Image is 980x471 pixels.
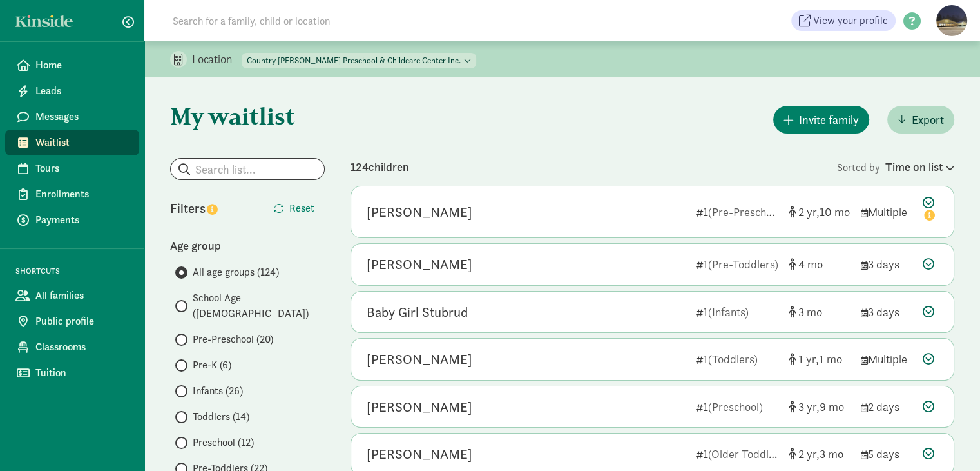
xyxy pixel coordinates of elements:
a: Waitlist [5,130,139,155]
iframe: Chat Widget [916,409,980,471]
div: 3 days [861,303,912,321]
span: Toddlers (14) [193,409,249,425]
button: Reset [264,195,325,221]
a: Enrollments [5,181,139,207]
a: Messages [5,104,139,130]
span: (Pre-Preschool) [708,205,784,219]
div: 2 days [861,398,912,416]
div: 1 [696,203,778,221]
div: 3 days [861,256,912,273]
a: Payments [5,207,139,233]
span: Enrollments [35,186,129,202]
span: 4 [798,257,823,272]
button: Invite family [773,106,869,134]
a: Tuition [5,360,139,386]
a: View your profile [791,10,896,31]
div: 5 days [861,445,912,463]
span: Waitlist [35,135,129,150]
div: Baby Girl Stubrud [367,302,468,323]
span: 2 [798,446,820,461]
span: 1 [798,352,819,366]
span: View your profile [813,13,888,28]
a: All families [5,283,139,308]
div: [object Object] [789,398,850,416]
span: Payments [35,212,129,228]
div: Time on list [885,158,954,175]
div: Zoey Tieu [367,349,472,370]
span: Public profile [35,314,129,329]
a: Leads [5,78,139,104]
div: [object Object] [789,256,850,273]
p: Location [192,52,242,67]
span: Pre-K (6) [193,357,231,373]
span: 10 [820,205,850,219]
span: Classrooms [35,339,129,355]
div: Sorted by [837,158,954,175]
input: Search list... [171,159,324,179]
div: 1 [696,445,778,463]
div: 1 [696,398,778,416]
span: Leads [35,83,129,99]
span: 3 [798,399,820,414]
span: Messages [35,109,129,125]
span: (Toddlers) [708,352,758,366]
span: Tours [35,161,129,176]
span: 3 [798,305,822,319]
span: 9 [820,399,844,414]
span: Preschool (12) [193,435,254,450]
h1: My waitlist [170,103,325,129]
a: Tours [5,155,139,181]
span: (Older Toddlers) [708,446,787,461]
button: Export [887,106,954,134]
a: Classrooms [5,334,139,360]
span: Infants (26) [193,383,243,399]
div: Carson Edwards [367,202,472,223]
div: 1 [696,303,778,321]
span: All families [35,288,129,303]
div: [object Object] [789,303,850,321]
span: Home [35,57,129,73]
div: Skylar Counsil [367,444,472,465]
div: 124 children [351,158,837,175]
a: Home [5,52,139,78]
span: Reset [289,201,314,216]
span: 3 [820,446,843,461]
span: (Preschool) [708,399,763,414]
div: Multiple [861,203,912,221]
span: Export [912,111,944,128]
div: Hayden Hendricks [367,254,472,275]
span: (Pre-Toddlers) [708,257,778,272]
span: Pre-Preschool (20) [193,332,273,347]
a: Public profile [5,308,139,334]
div: Advi Ramesh [367,397,472,417]
div: Filters [170,199,247,218]
span: 2 [798,205,820,219]
div: [object Object] [789,203,850,221]
span: 1 [819,352,842,366]
div: 1 [696,350,778,368]
span: Tuition [35,365,129,381]
div: 1 [696,256,778,273]
span: (Infants) [708,305,749,319]
input: Search for a family, child or location [165,8,526,34]
span: All age groups (124) [193,265,279,280]
div: Multiple [861,350,912,368]
div: [object Object] [789,350,850,368]
div: [object Object] [789,445,850,463]
span: School Age ([DEMOGRAPHIC_DATA]) [193,290,325,321]
span: Invite family [799,111,859,128]
div: Age group [170,237,325,254]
